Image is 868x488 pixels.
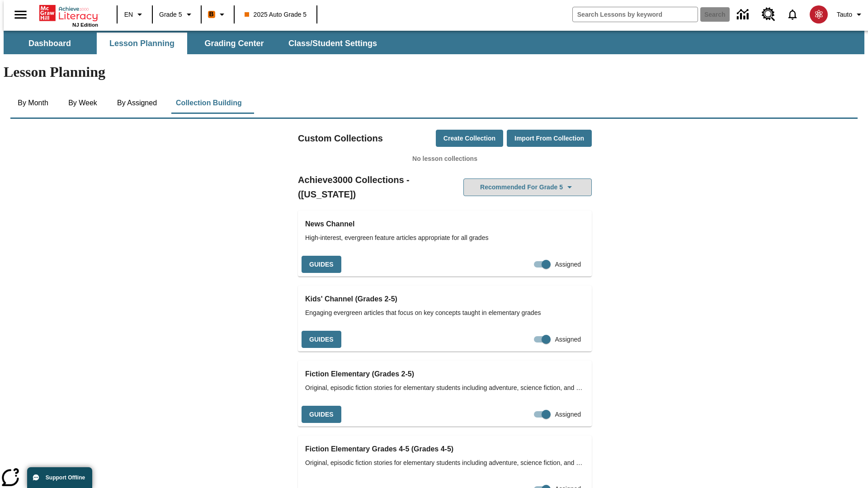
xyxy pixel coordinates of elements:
[27,467,92,488] button: Support Offline
[209,9,214,20] span: B
[298,131,383,145] h2: Custom Collections
[4,33,385,54] div: SubNavbar
[507,130,592,147] button: Import from Collection
[204,6,231,23] button: Boost Class color is orange. Change class color
[810,5,828,23] img: avatar image
[302,256,341,273] button: Guides
[555,260,581,269] span: Assigned
[436,130,503,147] button: Create Collection
[120,6,149,23] button: Language: EN, Select a language
[731,2,756,27] a: Data Center
[305,218,585,230] h3: News Channel
[305,233,585,243] span: High-interest, evergreen feature articles appropriate for all grades
[573,7,698,22] input: search field
[555,335,581,344] span: Assigned
[5,33,95,54] button: Dashboard
[463,178,592,196] button: Recommended for Grade 5
[189,33,279,54] button: Grading Center
[156,6,198,23] button: Grade: Grade 5, Select a grade
[781,3,804,26] a: Notifications
[833,6,868,23] button: Profile/Settings
[97,33,187,54] button: Lesson Planning
[169,92,249,114] button: Collection Building
[305,443,585,455] h3: Fiction Elementary Grades 4-5 (Grades 4-5)
[302,406,341,423] button: Guides
[46,474,85,481] span: Support Offline
[124,10,133,19] span: EN
[305,308,585,318] span: Engaging evergreen articles that focus on key concepts taught in elementary grades
[305,293,585,305] h3: Kids' Channel (Grades 2-5)
[837,10,852,19] span: Tauto
[555,410,581,419] span: Assigned
[298,154,592,164] p: No lesson collections
[305,458,585,468] span: Original, episodic fiction stories for elementary students including adventure, science fiction, ...
[7,1,34,28] button: Open side menu
[281,33,384,54] button: Class/Student Settings
[10,92,56,114] button: By Month
[298,173,445,202] h2: Achieve3000 Collections - ([US_STATE])
[302,331,341,348] button: Guides
[39,4,98,22] a: Home
[72,22,98,28] span: NJ Edition
[804,3,833,26] button: Select a new avatar
[756,2,781,27] a: Resource Center, Will open in new tab
[60,92,105,114] button: By Week
[4,31,864,54] div: SubNavbar
[4,64,864,80] h1: Lesson Planning
[110,92,164,114] button: By Assigned
[159,10,182,19] span: Grade 5
[39,3,98,28] div: Home
[245,10,307,19] span: 2025 Auto Grade 5
[305,383,585,393] span: Original, episodic fiction stories for elementary students including adventure, science fiction, ...
[305,368,585,380] h3: Fiction Elementary (Grades 2-5)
